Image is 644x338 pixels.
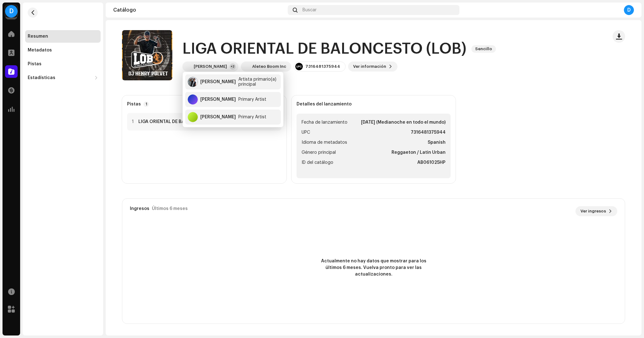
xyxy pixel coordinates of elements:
div: Ingresos [130,206,149,211]
span: Idioma de metadatos [302,139,347,146]
div: Primary Artist [238,97,266,102]
div: D [624,5,634,15]
div: [PERSON_NAME] [200,97,236,102]
strong: LIGA ORIENTAL DE BALONCESTO (LOB) [138,119,222,124]
span: Sencillo [471,45,496,53]
span: Buscar [303,8,317,13]
re-m-nav-item: Pistas [25,58,101,70]
re-m-nav-item: Resumen [25,30,101,43]
strong: Spanish [428,139,446,146]
span: Actualmente no hay datos que mostrar para los últimos 6 meses. Vuelva pronto para ver las actuali... [317,258,430,278]
div: +2 [230,63,236,70]
strong: 7316481375944 [411,129,446,136]
div: [PERSON_NAME] [200,79,236,84]
div: Resumen [28,34,48,39]
strong: Pistas [127,102,141,107]
strong: AB061025HP [417,159,446,166]
div: Últimos 6 meses [152,206,188,211]
button: Ver información [348,62,397,72]
div: [PERSON_NAME] [200,115,236,120]
span: ID del catálogo [302,159,333,166]
img: d98bba92-d9e3-4f9d-994e-966c9d902fe3 [188,77,198,87]
div: Catálogo [113,8,285,13]
button: Ver ingresos [575,206,617,216]
div: Metadatos [28,48,52,53]
div: Artista primario(a) principal [238,77,278,87]
div: [PERSON_NAME] [194,64,227,69]
strong: [DATE] (Medianoche en todo el mundo) [361,119,446,126]
re-m-nav-item: Metadatos [25,44,101,56]
div: Pistas [28,62,42,67]
strong: Reggaeton / Latin Urban [391,149,446,156]
div: 7316481375944 [305,64,340,69]
span: Fecha de lanzamiento [302,119,347,126]
div: D [5,5,18,18]
p-badge: 1 [143,101,149,107]
div: Primary Artist [238,115,266,120]
span: UPC [302,129,310,136]
h1: LIGA ORIENTAL DE BALONCESTO (LOB) [182,39,466,59]
div: Aleteo Boom Inc [252,64,286,69]
div: Estadísticas [28,75,55,80]
img: d98bba92-d9e3-4f9d-994e-966c9d902fe3 [184,63,191,70]
img: 3c181272-7b22-4b90-9d9a-01ed0785c3d0 [242,63,250,70]
re-m-nav-dropdown: Estadísticas [25,72,101,84]
strong: Detalles del lanzamiento [297,102,352,107]
span: Ver ingresos [580,205,606,217]
span: Ver información [353,60,386,73]
span: Género principal [302,149,336,156]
